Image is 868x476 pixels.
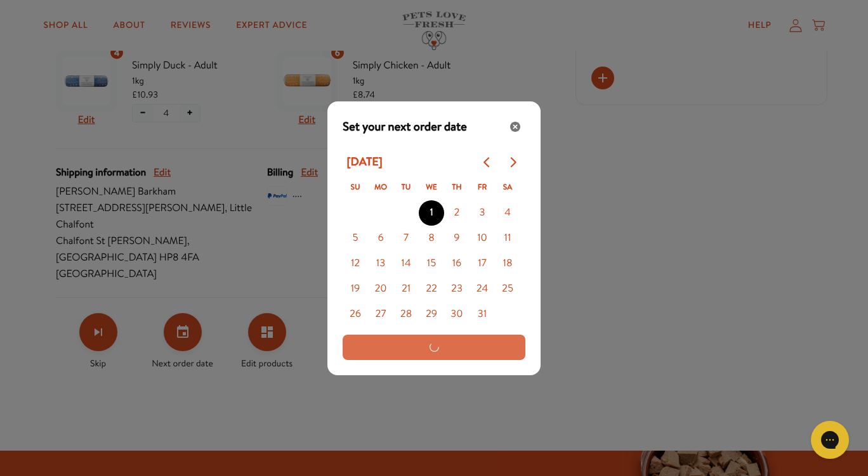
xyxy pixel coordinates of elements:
button: 26 [343,302,368,327]
button: 23 [444,276,470,302]
button: 27 [368,302,393,327]
button: 11 [495,226,520,251]
button: 5 [343,226,368,251]
button: 17 [470,251,495,276]
button: Close [505,117,525,137]
button: 7 [393,226,419,251]
button: 22 [419,276,444,302]
button: 21 [393,276,419,302]
button: 18 [495,251,520,276]
button: 16 [444,251,470,276]
button: 3 [470,200,495,226]
button: 30 [444,302,470,327]
button: 13 [368,251,393,276]
th: Friday [470,175,495,200]
button: 12 [343,251,368,276]
th: Sunday [343,175,368,200]
th: Thursday [444,175,470,200]
iframe: Gorgias live chat messenger [805,416,855,463]
button: 29 [419,302,444,327]
th: Saturday [495,175,520,200]
th: Monday [368,175,393,200]
button: 1 [419,200,444,226]
button: 2 [444,200,470,226]
button: 9 [444,226,470,251]
button: 8 [419,226,444,251]
button: 4 [495,200,520,226]
button: 6 [368,226,393,251]
button: 25 [495,276,520,302]
div: [DATE] [343,151,386,173]
button: Go to previous month [475,150,500,175]
span: Set your next order date [343,118,467,136]
button: 15 [419,251,444,276]
button: 20 [368,276,393,302]
button: 28 [393,302,419,327]
th: Tuesday [393,175,419,200]
button: 10 [470,226,495,251]
button: 31 [470,302,495,327]
button: Go to next month [500,150,525,175]
button: 14 [393,251,419,276]
button: 19 [343,276,368,302]
th: Wednesday [419,175,444,200]
button: 24 [470,276,495,302]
